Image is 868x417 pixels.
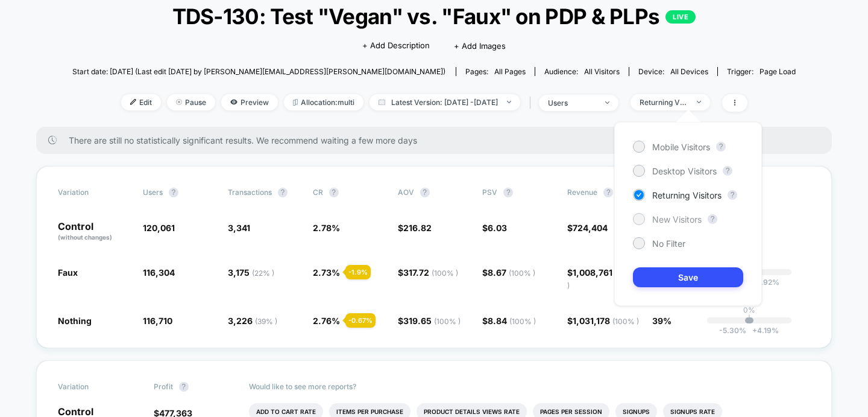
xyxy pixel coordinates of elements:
span: New Visitors [652,214,702,224]
span: Desktop Visitors [652,166,717,176]
span: $ [567,223,608,233]
span: Variation [58,382,124,392]
span: ( 100 % ) [434,317,461,326]
span: (without changes) [58,234,112,241]
span: 116,710 [143,316,172,326]
span: Nothing [58,316,92,326]
button: Save [633,267,743,287]
span: 1,008,761 [567,267,637,290]
button: ? [329,188,339,197]
div: Trigger: [727,67,796,76]
span: $ [567,316,639,326]
img: edit [130,99,136,105]
button: ? [503,188,513,197]
span: ( 100 % ) [432,269,458,278]
span: ( 100 % ) [509,317,536,326]
span: $ [398,267,458,278]
span: | [526,94,539,112]
button: ? [723,166,732,176]
span: TDS-130: Test "Vegan" vs. "Faux" on PDP & PLPs [108,4,759,29]
span: Page Load [759,67,796,76]
p: LIVE [665,10,696,24]
span: Mobile Visitors [652,142,710,152]
span: $ [482,223,507,233]
span: ( 100 % ) [567,269,637,290]
span: $ [567,267,637,290]
img: end [176,99,182,105]
div: Pages: [465,67,526,76]
span: Transactions [228,188,272,197]
span: CR [313,188,323,197]
span: ( 39 % ) [255,317,277,326]
span: users [143,188,163,197]
img: end [605,101,609,104]
div: - 0.67 % [345,313,376,328]
span: Returning Visitors [652,190,722,200]
span: ( 100 % ) [612,317,639,326]
span: $ [482,316,536,326]
span: 317.72 [403,267,458,278]
button: ? [728,190,737,200]
p: Would like to see more reports? [249,382,810,391]
span: $ [482,267,535,278]
span: Profit [154,382,173,391]
span: Device: [629,67,717,76]
button: ? [420,188,430,197]
span: ( 100 % ) [509,269,535,278]
span: All Visitors [584,67,620,76]
span: 3,341 [228,223,250,233]
button: ? [179,382,189,392]
span: 2.78 % [313,223,340,233]
span: ( 22 % ) [252,269,274,278]
span: Start date: [DATE] (Last edit [DATE] by [PERSON_NAME][EMAIL_ADDRESS][PERSON_NAME][DOMAIN_NAME]) [72,67,445,76]
span: + Add Images [454,41,506,51]
span: all devices [670,67,708,76]
span: AOV [398,188,414,197]
span: -5.30 % [719,326,746,335]
span: 3,175 [228,267,274,278]
span: Latest Version: [DATE] - [DATE] [370,94,520,110]
span: 2.73 % [313,267,340,278]
span: Variation [58,188,124,197]
span: $ [398,223,432,233]
span: 4.19 % [746,326,779,335]
span: $ [398,316,461,326]
span: Revenue [567,188,597,197]
span: 8.67 [488,267,535,278]
span: Pause [167,94,215,110]
span: 724,404 [573,223,608,233]
div: - 1.9 % [345,265,371,279]
span: 1,031,178 [573,316,639,326]
span: 116,304 [143,267,175,278]
button: ? [278,188,288,197]
span: 6.03 [488,223,507,233]
span: Preview [221,94,278,110]
button: ? [716,142,726,151]
span: Allocation: multi [284,94,363,110]
span: 8.84 [488,316,536,326]
span: No Filter [652,238,685,249]
button: ? [708,214,717,224]
img: end [697,101,701,103]
span: 2.76 % [313,316,340,326]
span: Faux [58,267,78,278]
span: + Add Description [362,40,430,52]
span: 120,061 [143,223,175,233]
span: 39% [652,316,671,326]
span: Edit [121,94,161,110]
img: end [507,101,511,103]
img: calendar [379,99,385,105]
div: Audience: [544,67,620,76]
span: 216.82 [403,223,432,233]
span: 319.65 [403,316,461,326]
p: Control [58,221,131,242]
img: rebalance [293,99,298,106]
span: There are still no statistically significant results. We recommend waiting a few more days [69,135,808,145]
span: 3,226 [228,316,277,326]
span: + [752,326,757,335]
button: ? [169,188,178,197]
div: users [548,98,596,107]
span: PSV [482,188,497,197]
span: all pages [494,67,526,76]
div: Returning Visitors [640,98,688,107]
